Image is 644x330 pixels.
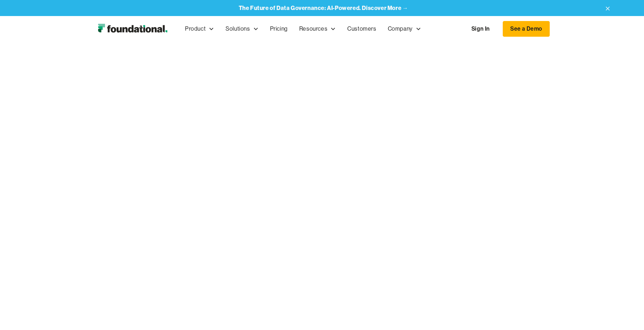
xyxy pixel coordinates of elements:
[239,5,408,11] a: The Future of Data Governance: AI-Powered. Discover More →
[226,24,250,33] div: Solutions
[299,24,327,33] div: Resources
[94,22,171,36] img: Foundational Logo
[503,21,550,37] a: See a Demo
[464,21,497,36] a: Sign In
[388,24,413,33] div: Company
[342,17,382,41] a: Customers
[185,24,206,33] div: Product
[264,17,294,41] a: Pricing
